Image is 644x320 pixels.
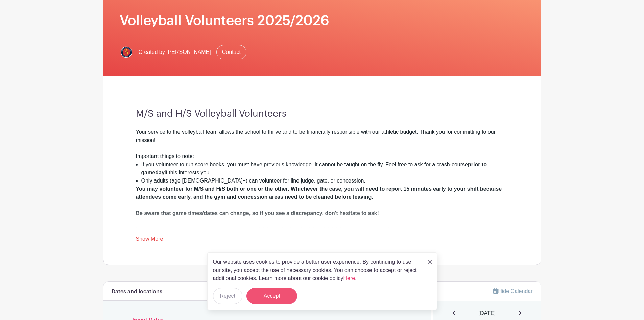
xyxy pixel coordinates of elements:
strong: You may volunteer for M/S and H/S both or one or the other. Whichever the case, you will need to ... [136,186,502,232]
li: Only adults (age [DEMOGRAPHIC_DATA]+) can volunteer for line judge, gate, or concession. [141,177,508,185]
a: Show More [136,236,163,244]
strong: prior to gameday [141,162,487,175]
div: Your service to the volleyball team allows the school to thrive and to be financially responsible... [136,128,508,161]
button: Accept [246,288,297,304]
button: Reject [213,288,242,304]
h6: Dates and locations [112,289,162,295]
a: Here [343,275,355,281]
h3: M/S and H/S Volleyball Volunteers [136,108,508,120]
a: Contact [216,45,246,59]
img: close_button-5f87c8562297e5c2d7936805f587ecaba9071eb48480494691a3f1689db116b3.svg [428,260,432,264]
span: Created by [PERSON_NAME] [139,48,211,56]
img: ascension-academy-logo.png [120,45,133,59]
h1: Volleyball Volunteers 2025/2026 [120,13,525,29]
li: If you volunteer to run score books, you must have previous knowledge. It cannot be taught on the... [141,161,508,177]
a: Hide Calendar [493,288,532,294]
p: Our website uses cookies to provide a better user experience. By continuing to use our site, you ... [213,258,421,282]
span: [DATE] [479,309,496,317]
